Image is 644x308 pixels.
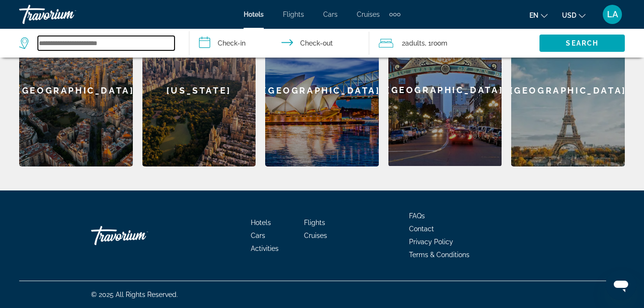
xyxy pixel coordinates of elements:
[251,232,265,239] a: Cars
[425,36,447,50] span: , 1
[529,8,548,22] button: Change language
[529,12,539,19] span: en
[388,14,502,166] a: [GEOGRAPHIC_DATA]
[304,232,327,239] a: Cruises
[19,2,115,27] a: Travorium
[511,14,625,166] a: [GEOGRAPHIC_DATA]
[323,11,338,18] a: Cars
[357,11,380,18] a: Cruises
[402,36,425,50] span: 2
[409,238,453,246] a: Privacy Policy
[409,212,425,220] a: FAQs
[91,221,187,250] a: Travorium
[600,4,625,24] button: User Menu
[369,29,539,58] button: Travelers: 2 adults, 0 children
[409,225,434,233] a: Contact
[244,11,264,18] a: Hotels
[409,251,469,259] a: Terms & Conditions
[562,12,576,19] span: USD
[405,39,425,47] span: Adults
[251,219,271,226] a: Hotels
[251,245,279,252] a: Activities
[562,8,585,22] button: Change currency
[91,291,178,298] span: © 2025 All Rights Reserved.
[607,10,618,19] span: LA
[304,219,325,226] a: Flights
[566,39,598,47] span: Search
[19,14,133,166] a: [GEOGRAPHIC_DATA]
[539,35,625,52] button: Search
[431,39,447,47] span: Room
[142,14,256,166] a: [US_STATE]
[189,29,369,58] button: Check in and out dates
[265,14,379,166] a: [GEOGRAPHIC_DATA]
[389,7,400,22] button: Extra navigation items
[283,11,304,18] a: Flights
[606,270,636,300] iframe: Button to launch messaging window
